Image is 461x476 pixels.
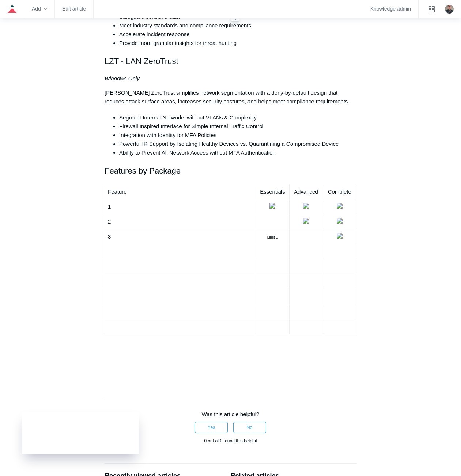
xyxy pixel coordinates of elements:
em: Windows Only. [105,75,141,81]
span: 0 out of 0 found this helpful [204,438,257,443]
li: Firewall Inspired Interface for Simple Internal Traffic Control [119,122,356,131]
td: Advanced [290,184,323,199]
li: Ability to Prevent All Network Access without MFA Authentication [119,148,356,157]
h2: LZT - LAN ZeroTrust [105,55,356,68]
td: 2 [105,214,256,229]
img: 33060066346131 [337,218,343,224]
li: Powerful IR Support by Isolating Healthy Devices vs. Quarantining a Compromised Device [119,140,356,148]
li: Meet industry standards and compliance requirements [119,21,356,30]
zd-hc-trigger: Add [32,7,47,11]
a: Edit article [62,7,86,11]
zd-hc-resizer: Guide navigation [231,18,239,22]
td: Essentials [256,184,289,199]
li: Accelerate incident response [119,30,356,39]
span: Limit 1 [267,235,278,239]
td: Feature [105,184,256,199]
td: 1 [105,199,256,214]
img: 33060066343571 [303,203,309,209]
li: Provide more granular insights for threat hunting [119,39,356,47]
img: 33060066339987 [269,203,275,209]
button: This article was not helpful [233,422,266,433]
li: Integration with Identity for MFA Policies [119,131,356,140]
td: 3 [105,229,256,244]
h2: Features by Package [105,164,356,177]
button: This article was helpful [195,422,228,433]
li: Segment Internal Networks without VLANs & Complexity [119,113,356,122]
img: 33060066343571 [337,203,343,209]
span: Was this article helpful? [202,411,260,417]
img: 33060066346131 [303,218,309,224]
img: 33060066347539 [337,233,343,239]
td: Complete [323,184,356,199]
a: Knowledge admin [370,7,411,11]
p: [PERSON_NAME] ZeroTrust simplifies network segmentation with a deny-by-default design that reduce... [105,88,356,106]
iframe: Todyl Status [22,412,139,454]
zd-hc-trigger: Click your profile icon to open the profile menu [445,5,454,14]
img: user avatar [445,5,454,14]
